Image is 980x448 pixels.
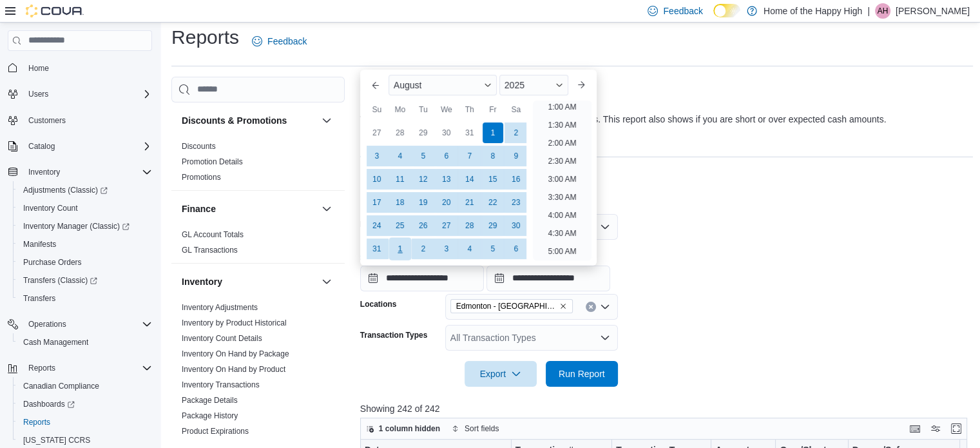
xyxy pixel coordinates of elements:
div: day-1 [389,237,411,260]
label: Locations [360,299,397,309]
div: Mo [390,99,410,120]
div: day-18 [390,192,410,213]
span: August [394,80,422,90]
button: Inventory Count [13,199,157,217]
button: Next month [571,75,591,95]
a: GL Account Totals [182,230,244,239]
span: Home [28,63,49,73]
button: Previous Month [365,75,386,95]
li: 1:30 AM [543,117,581,133]
span: 1 column hidden [379,424,440,434]
button: Catalog [3,137,157,155]
li: 4:00 AM [543,208,581,223]
h3: Finance [182,202,216,215]
button: Inventory [3,163,157,181]
span: Product Expirations [182,426,249,436]
button: Reports [3,359,157,377]
span: Transfers (Classic) [18,273,152,288]
div: Alannah Hennig [875,3,890,19]
div: day-8 [483,146,503,166]
div: day-14 [459,169,480,190]
button: 1 column hidden [361,421,445,436]
span: Purchase Orders [18,255,152,270]
div: day-4 [390,146,410,166]
span: Customers [28,115,66,126]
span: Users [23,86,152,102]
span: Catalog [28,141,55,151]
a: Inventory Count Details [182,334,262,343]
button: Users [3,85,157,103]
li: 3:30 AM [543,190,581,205]
div: day-22 [483,192,503,213]
li: 2:00 AM [543,135,581,151]
a: Inventory Adjustments [182,303,258,312]
div: day-30 [506,215,526,236]
button: Open list of options [600,333,610,343]
input: Dark Mode [713,4,740,17]
div: day-7 [459,146,480,166]
a: Canadian Compliance [18,378,104,394]
div: day-3 [367,146,387,166]
span: Transfers [18,291,152,306]
button: Manifests [13,235,157,253]
span: Adjustments (Classic) [18,182,152,198]
span: Manifests [18,237,152,252]
button: Purchase Orders [13,253,157,271]
span: Package History [182,411,238,421]
a: Promotions [182,173,221,182]
a: Feedback [247,28,312,54]
span: Feedback [267,35,307,48]
a: [US_STATE] CCRS [18,433,95,448]
span: Reports [28,363,55,373]
span: Inventory Count [18,200,152,216]
span: Canadian Compliance [23,381,99,391]
span: Inventory [28,167,60,177]
span: Adjustments (Classic) [23,185,108,195]
button: Remove Edmonton - Terrace Plaza - Fire & Flower from selection in this group [559,302,567,310]
span: Inventory Manager (Classic) [23,221,130,231]
span: Inventory Count [23,203,78,213]
div: Finance [171,227,345,263]
label: Transaction Types [360,330,427,340]
a: Reports [18,414,55,430]
span: Manifests [23,239,56,249]
div: day-25 [390,215,410,236]
div: day-6 [436,146,457,166]
a: Manifests [18,237,61,252]
p: [PERSON_NAME] [896,3,970,19]
div: day-21 [459,192,480,213]
div: Discounts & Promotions [171,139,345,190]
span: [US_STATE] CCRS [23,435,90,445]
a: Inventory Count [18,200,83,216]
div: day-29 [483,215,503,236]
span: Dashboards [23,399,75,409]
div: day-29 [413,122,434,143]
div: Tu [413,99,434,120]
span: Dark Mode [713,17,714,18]
div: day-16 [506,169,526,190]
span: Purchase Orders [23,257,82,268]
p: Home of the Happy High [764,3,862,19]
span: GL Transactions [182,245,238,255]
div: day-5 [483,239,503,259]
button: Customers [3,111,157,130]
span: Edmonton - Terrace Plaza - Fire & Flower [450,299,573,313]
button: Operations [3,315,157,333]
a: Inventory Transactions [182,380,260,389]
button: Inventory [182,275,316,288]
div: day-12 [413,169,434,190]
a: Package Details [182,396,238,405]
div: day-31 [367,239,387,259]
button: Operations [23,317,72,332]
div: day-19 [413,192,434,213]
a: GL Transactions [182,246,238,255]
p: | [867,3,870,19]
span: Dashboards [18,396,152,412]
div: day-27 [436,215,457,236]
div: day-28 [390,122,410,143]
div: day-2 [506,122,526,143]
button: Enter fullscreen [948,421,964,436]
span: Catalog [23,139,152,154]
ul: Time [533,101,591,260]
a: Dashboards [18,396,80,412]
